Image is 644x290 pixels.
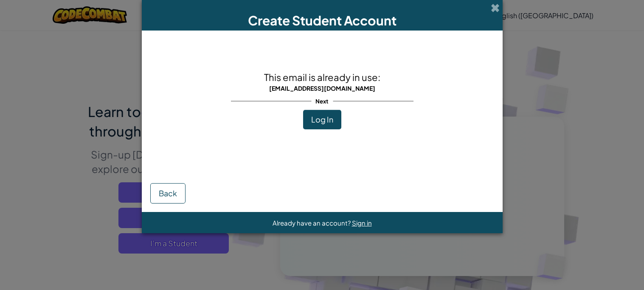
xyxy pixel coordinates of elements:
span: This email is already in use: [264,71,380,83]
button: Log In [303,110,341,129]
span: Next [311,95,333,107]
span: Already have an account? [273,219,352,227]
span: Back [159,188,177,198]
span: Log In [311,114,333,124]
a: Sign in [352,219,372,227]
span: [EMAIL_ADDRESS][DOMAIN_NAME] [269,84,375,92]
button: Back [150,183,186,204]
span: Create Student Account [248,12,397,28]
